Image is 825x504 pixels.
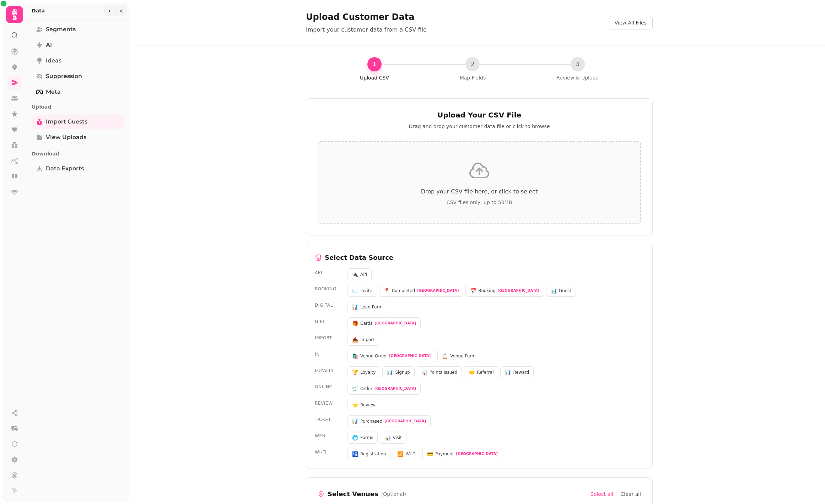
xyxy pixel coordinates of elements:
p: Map Fields [460,74,486,81]
button: 🛒Order[GEOGRAPHIC_DATA] [347,383,421,395]
button: 🔌API [347,268,372,280]
button: 🎁Cards[GEOGRAPHIC_DATA] [347,317,421,329]
button: ✉️Invite [347,285,377,297]
span: Data Exports [46,164,84,173]
h2: Upload Your CSV File [318,110,641,120]
button: 📊Purchased[GEOGRAPHIC_DATA] [347,415,431,427]
span: 📶 [397,450,403,458]
span: [GEOGRAPHIC_DATA] [374,386,416,391]
span: 1 [373,60,376,69]
button: 📊Guest [546,285,576,297]
span: Ideas [46,56,61,65]
span: [GEOGRAPHIC_DATA] [498,288,539,294]
h4: in [315,350,343,357]
a: View Uploads [32,130,124,144]
span: Invite [360,288,372,294]
button: 📊Signup [382,366,414,378]
span: 🛒 [352,385,358,392]
button: 🤝Referral [464,366,498,378]
span: Review [360,402,376,408]
span: 🌐 [352,434,358,441]
span: Forms [360,435,373,440]
span: Venue Form [450,353,475,359]
span: [GEOGRAPHIC_DATA] [417,288,459,294]
span: 🛂 [352,450,358,458]
h4: loyalty [315,366,343,373]
span: 📊 [384,434,390,441]
span: 📊 [421,369,427,376]
span: 2 [471,60,474,69]
p: Upload [32,100,124,113]
span: Order [360,386,372,391]
span: ✉️ [352,287,358,294]
h2: Data [32,7,45,14]
nav: Progress [360,57,599,81]
span: 💳 [427,450,433,458]
h3: Select Data Source [325,253,393,263]
h4: review [315,399,343,406]
a: Import Guests [32,115,124,129]
span: Wi-Fi [405,451,416,457]
h4: digital [315,301,343,308]
span: Import Guests [46,117,87,126]
p: Upload CSV [360,74,389,81]
span: 🤝 [469,369,475,376]
span: 📊 [505,369,511,376]
span: 📊 [387,369,393,376]
span: Signup [395,369,410,375]
p: Review & Upload [556,74,599,81]
a: Suppression [32,69,124,83]
span: 📊 [352,418,358,425]
span: [GEOGRAPHIC_DATA] [374,321,416,326]
span: Completed [392,288,415,294]
span: 🛍️ [352,352,358,360]
button: ⭐Review [347,399,380,411]
span: Guest [559,288,571,294]
button: 📶Wi-Fi [393,448,420,460]
span: Points Issued [430,369,458,375]
a: Segments [32,22,124,37]
span: Cards [360,321,372,326]
h4: ticket [315,415,343,422]
span: ⭐ [352,401,358,409]
h3: Select Venues [328,489,378,499]
button: 📊Lead Form [347,301,387,313]
button: 📍Completed[GEOGRAPHIC_DATA] [379,285,464,297]
button: 📅Booking[GEOGRAPHIC_DATA] [465,285,544,297]
a: Data Exports [32,161,124,176]
button: 🌐Forms [347,432,378,444]
h1: Upload Customer Data [306,11,427,23]
span: Loyalty [360,369,376,375]
span: Referral [477,369,494,375]
p: CSV files only, up to 50MB [335,199,623,206]
button: 💳Payment[GEOGRAPHIC_DATA] [422,448,502,460]
span: 📍 [384,287,390,294]
span: View Uploads [46,133,86,142]
span: [GEOGRAPHIC_DATA] [384,418,426,424]
span: [GEOGRAPHIC_DATA] [456,451,498,457]
button: 🛍️Venue Order[GEOGRAPHIC_DATA] [347,350,435,362]
span: Lead Form [360,304,383,310]
span: Suppression [46,72,82,81]
h4: wi-fi [315,448,343,455]
span: 🏆 [352,369,358,376]
span: Purchased [360,418,382,424]
a: AI [32,38,124,52]
span: 🎁 [352,320,358,327]
p: Drag and drop your customer data file or click to browse [318,123,641,130]
h4: online [315,383,343,390]
a: Ideas [32,54,124,68]
span: 3 [576,60,579,69]
a: Meta [32,85,124,99]
span: 📋 [442,352,448,360]
span: Meta [46,88,61,96]
h4: booking [315,285,343,292]
button: 🛂Registration [347,448,390,460]
span: 📊 [551,287,557,294]
button: Select all [591,491,613,498]
button: 🏆Loyalty [347,366,380,378]
nav: Tabs [26,20,129,501]
span: [GEOGRAPHIC_DATA] [389,353,431,359]
span: Segments [46,25,76,34]
span: AI [46,41,52,49]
